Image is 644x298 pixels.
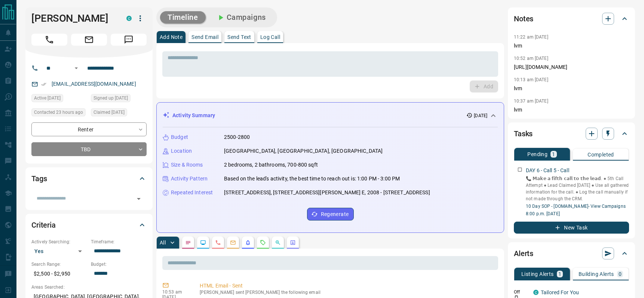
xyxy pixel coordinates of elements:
span: Message [111,34,147,46]
p: Building Alerts [579,271,614,277]
div: Mon Aug 18 2025 [31,108,87,119]
button: Open [134,194,144,204]
p: 0 [619,271,622,277]
p: Actively Searching: [31,238,87,245]
span: Claimed [DATE] [93,109,125,116]
div: Notes [514,10,629,28]
p: Add Note [160,34,183,40]
h1: [PERSON_NAME] [31,12,115,24]
button: Campaigns [209,11,273,24]
svg: Lead Browsing Activity [200,240,206,246]
div: condos.ca [126,16,132,21]
p: Budget [171,133,188,141]
p: Activity Summary [172,112,215,119]
div: condos.ca [533,290,539,295]
div: Activity Summary[DATE] [163,109,498,122]
svg: Email Verified [41,82,46,87]
div: Criteria [31,216,147,234]
p: 📞 𝗠𝗮𝗸𝗲 𝗮 𝗳𝗶𝗳𝘁𝗵 𝗰𝗮𝗹𝗹 𝘁𝗼 𝘁𝗵𝗲 𝗹𝗲𝗮𝗱. ● 5th Call Attempt ‎● Lead Claimed [DATE] ● Use all gathered inf... [526,175,629,202]
p: HTML Email - Sent [200,282,495,290]
svg: Agent Actions [290,240,296,246]
div: TBD [31,142,147,156]
svg: Listing Alerts [245,240,251,246]
p: Budget: [91,261,147,268]
a: 10 Day SOP - [DOMAIN_NAME]- View Campaigns [526,204,626,209]
p: Based on the lead's activity, the best time to reach out is: 1:00 PM - 3:00 PM [224,175,400,183]
h2: Tags [31,173,47,185]
p: Location [171,147,192,155]
span: Call [31,34,67,46]
p: Search Range: [31,261,87,268]
svg: Emails [230,240,236,246]
a: Tailored For You [541,289,579,295]
p: lvm [514,85,629,92]
p: [DATE] [474,112,487,119]
button: Timeline [160,11,206,24]
p: 10:37 am [DATE] [514,98,548,104]
h2: Criteria [31,219,56,231]
p: Send Text [227,34,251,40]
span: Email [71,34,107,46]
div: Yes [31,245,87,257]
svg: Notes [185,240,191,246]
p: Completed [588,152,614,157]
p: [GEOGRAPHIC_DATA], [GEOGRAPHIC_DATA], [GEOGRAPHIC_DATA] [224,147,383,155]
span: Contacted 23 hours ago [34,109,83,116]
button: New Task [514,222,629,234]
button: Open [72,64,81,73]
h2: Tasks [514,128,533,140]
p: [STREET_ADDRESS], [STREET_ADDRESS][PERSON_NAME] E, 2008 - [STREET_ADDRESS] [224,189,430,197]
p: 2 bedrooms, 2 bathrooms, 700-800 sqft [224,161,318,169]
svg: Calls [215,240,221,246]
p: Timeframe: [91,238,147,245]
span: Active [DATE] [34,94,61,102]
p: 8:00 p.m. [DATE] [526,210,629,217]
p: DAY 6 - Call 5 - Call [526,167,569,174]
div: Tags [31,170,147,188]
h2: Alerts [514,247,533,259]
p: Activity Pattern [171,175,208,183]
p: Off [514,289,529,295]
p: Areas Searched: [31,284,147,291]
p: $2,500 - $2,950 [31,268,87,280]
div: Sun Aug 10 2025 [31,94,87,104]
div: Tasks [514,125,629,143]
p: 10:53 am [162,289,188,295]
span: Signed up [DATE] [93,94,128,102]
p: [URL][DOMAIN_NAME] [514,63,629,71]
p: Pending [527,152,548,157]
p: Listing Alerts [521,271,554,277]
p: 1 [558,271,561,277]
h2: Notes [514,13,533,25]
p: 11:22 am [DATE] [514,34,548,40]
p: 1 [552,152,555,157]
p: lvm [514,106,629,114]
div: Renter [31,122,147,136]
p: 10:52 am [DATE] [514,56,548,61]
p: All [160,240,166,245]
p: Log Call [260,34,280,40]
p: 2500-2800 [224,133,250,141]
p: lvm [514,42,629,50]
p: Size & Rooms [171,161,203,169]
div: Fri Aug 01 2025 [91,108,147,119]
button: Regenerate [307,208,354,221]
div: Alerts [514,244,629,262]
p: Repeated Interest [171,189,213,197]
svg: Opportunities [275,240,281,246]
p: [PERSON_NAME] sent [PERSON_NAME] the following email [200,290,495,295]
p: Send Email [191,34,218,40]
div: Thu Jul 31 2025 [91,94,147,104]
svg: Requests [260,240,266,246]
p: 10:13 am [DATE] [514,77,548,82]
a: [EMAIL_ADDRESS][DOMAIN_NAME] [52,81,136,87]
